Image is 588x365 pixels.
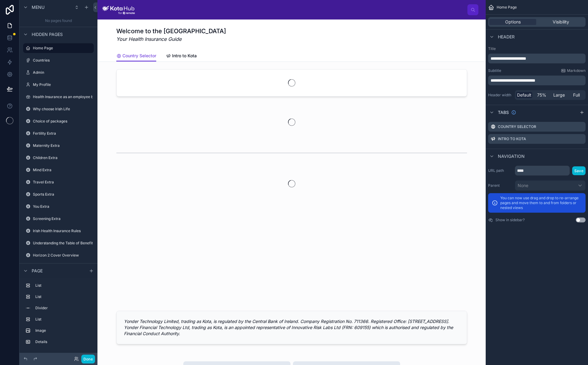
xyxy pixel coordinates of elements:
label: Choice of packages [33,119,93,124]
label: Health Insurance as an employee benefit [33,94,103,99]
a: Admin [23,68,94,77]
button: None [515,180,586,191]
a: Fertility Extra [23,129,94,138]
div: scrollable content [488,76,586,85]
a: Maternity Extra [23,141,94,151]
a: Home Page [23,43,94,53]
a: You Extra [23,202,94,211]
a: Children Extra [23,153,94,163]
a: My Profile [23,80,94,90]
label: Countries [33,58,93,63]
label: Header width [488,93,512,97]
span: Options [505,19,521,25]
label: Fertility Extra [33,131,93,136]
div: scrollable content [488,54,586,63]
a: Country Selector [116,50,156,62]
a: Why choose Irish Life [23,104,94,114]
a: Screening Extra [23,214,94,224]
a: Mind Extra [23,165,94,175]
label: List [35,294,91,299]
img: App logo [102,5,135,15]
span: Tabs [498,109,509,115]
a: Health Insurance as an employee benefit [23,92,94,102]
span: Navigation [498,153,525,159]
span: 75% [537,92,546,98]
p: You can now use drag and drop to re-arrange pages and move them to and from folders or nested views [500,196,582,210]
label: URL path [488,168,512,173]
label: Irish Health Insurance Rules [33,229,93,233]
label: Home Page [33,46,90,51]
a: Horizon 2 Cover Overview [23,250,94,260]
label: Children Extra [33,155,93,160]
a: Markdown [561,68,586,73]
label: Details [35,339,91,344]
label: My Profile [33,82,93,87]
span: Markdown [567,68,586,73]
span: Country Selector [122,53,156,59]
a: Intro to Kota [166,50,197,62]
div: No pages found [19,15,97,27]
label: Understanding the Table of Benefits [33,241,95,246]
label: List [35,283,91,288]
label: You Extra [33,204,93,209]
label: Why choose Irish Life [33,107,93,112]
label: Country Selector [498,124,536,129]
label: Travel Extra [33,180,93,185]
span: Full [573,92,580,98]
label: Horizon 2 Cover Overview [33,253,93,258]
a: Travel Extra [23,177,94,187]
span: Default [517,92,531,98]
span: Large [553,92,565,98]
label: Screening Extra [33,216,93,221]
label: Sports Extra [33,192,93,197]
span: Home Page [497,5,517,10]
a: Irish Health Insurance Rules [23,226,94,236]
label: Divider [35,306,91,310]
span: Hidden pages [32,31,63,37]
button: Save [572,166,586,175]
label: Mind Extra [33,168,93,172]
span: Intro to Kota [172,53,197,59]
label: List [35,317,91,322]
em: Your Health Insurance Guide [116,35,226,43]
label: Parent [488,183,512,188]
div: scrollable content [140,9,467,11]
a: Choice of packages [23,116,94,126]
a: Understanding the Table of Benefits [23,238,94,248]
button: Done [81,355,95,363]
h1: Welcome to the [GEOGRAPHIC_DATA] [116,27,226,35]
span: Menu [32,4,44,10]
label: Show in sidebar? [495,218,525,222]
span: Page [32,268,43,274]
label: Subtitle [488,68,501,73]
div: scrollable content [19,278,97,353]
span: Visibility [553,19,569,25]
label: Title [488,46,586,51]
a: Sports Extra [23,190,94,199]
span: Header [498,34,515,40]
label: Admin [33,70,93,75]
label: Maternity Extra [33,143,93,148]
label: Image [35,328,91,333]
span: None [518,182,528,189]
a: Countries [23,55,94,65]
label: Intro to Kota [498,136,526,141]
